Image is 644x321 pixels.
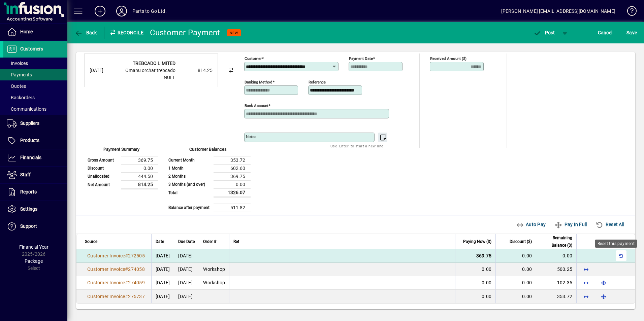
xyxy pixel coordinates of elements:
[482,294,491,299] span: 0.00
[533,30,555,35] span: ost
[554,219,587,230] span: Pay In Full
[3,80,67,92] a: Quotes
[545,30,548,35] span: P
[132,6,167,16] div: Parts to Go Ltd.
[87,280,125,285] span: Customer Invoice
[121,156,158,164] td: 369.75
[246,134,256,139] mat-label: Notes
[104,27,145,38] div: Reconcile
[7,61,28,66] span: Invoices
[174,249,199,263] td: [DATE]
[20,138,39,143] span: Products
[84,146,158,156] div: Payment Summary
[125,253,128,258] span: #
[3,103,67,115] a: Communications
[463,238,491,245] span: Paying Now ($)
[349,56,373,61] mat-label: Payment Date
[20,223,37,229] span: Support
[165,204,214,212] td: Balance after payment
[84,172,121,180] td: Unallocated
[20,29,33,34] span: Home
[595,219,624,230] span: Reset All
[84,148,158,189] app-page-summary-card: Payment Summary
[87,294,125,299] span: Customer Invoice
[125,266,128,272] span: #
[165,148,251,212] app-page-summary-card: Customer Balances
[245,103,268,108] mat-label: Bank Account
[128,266,145,272] span: 274058
[622,1,636,23] a: Knowledge Base
[522,266,532,272] span: 0.00
[430,56,466,61] mat-label: Received Amount ($)
[121,172,158,180] td: 444.50
[203,238,216,245] span: Order #
[165,146,251,156] div: Customer Balances
[214,172,251,180] td: 369.75
[595,240,637,248] div: Reset this payment
[128,294,145,299] span: 275737
[165,164,214,172] td: 1 Month
[516,219,546,230] span: Auto Pay
[20,46,43,51] span: Customers
[3,201,67,218] a: Settings
[3,92,67,103] a: Backorders
[214,204,251,212] td: 511.82
[530,27,558,39] button: Post
[156,266,170,272] span: [DATE]
[330,142,383,150] mat-hint: Use 'Enter' to start a new line
[309,80,326,84] mat-label: Reference
[20,206,37,212] span: Settings
[513,218,549,230] button: Auto Pay
[476,253,492,258] span: 369.75
[165,188,214,197] td: Total
[233,238,239,245] span: Ref
[598,27,613,38] span: Cancel
[245,56,262,61] mat-label: Customer
[596,27,614,39] button: Cancel
[165,156,214,164] td: Current Month
[125,294,128,299] span: #
[482,266,491,272] span: 0.00
[90,67,117,74] div: [DATE]
[125,68,175,80] span: Omanu orchar trebcado NULL
[214,188,251,197] td: 1326.07
[3,167,67,183] a: Staff
[7,72,32,77] span: Payments
[230,31,238,35] span: NEW
[626,27,637,38] span: ave
[87,266,125,272] span: Customer Invoice
[85,293,147,300] a: Customer Invoice#275737
[84,164,121,172] td: Discount
[165,172,214,180] td: 2 Months
[3,24,67,40] a: Home
[522,280,532,285] span: 0.00
[156,238,164,245] span: Date
[89,5,111,17] button: Add
[557,266,573,272] span: 500.25
[3,132,67,149] a: Products
[174,290,199,303] td: [DATE]
[557,294,573,299] span: 353.72
[501,6,615,16] div: [PERSON_NAME] [EMAIL_ADDRESS][DOMAIN_NAME]
[214,156,251,164] td: 353.72
[85,252,147,259] a: Customer Invoice#272505
[74,30,97,35] span: Back
[128,280,145,285] span: 274059
[84,156,121,164] td: Gross Amount
[156,280,170,285] span: [DATE]
[121,164,158,172] td: 0.00
[67,27,104,39] app-page-header-button: Back
[3,58,67,69] a: Invoices
[199,263,229,276] td: Workshop
[19,244,49,250] span: Financial Year
[510,238,532,245] span: Discount ($)
[3,115,67,132] a: Suppliers
[20,172,31,177] span: Staff
[7,95,35,100] span: Backorders
[174,276,199,290] td: [DATE]
[7,83,26,89] span: Quotes
[128,253,145,258] span: 272505
[3,218,67,235] a: Support
[552,218,589,230] button: Pay In Full
[626,30,629,35] span: S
